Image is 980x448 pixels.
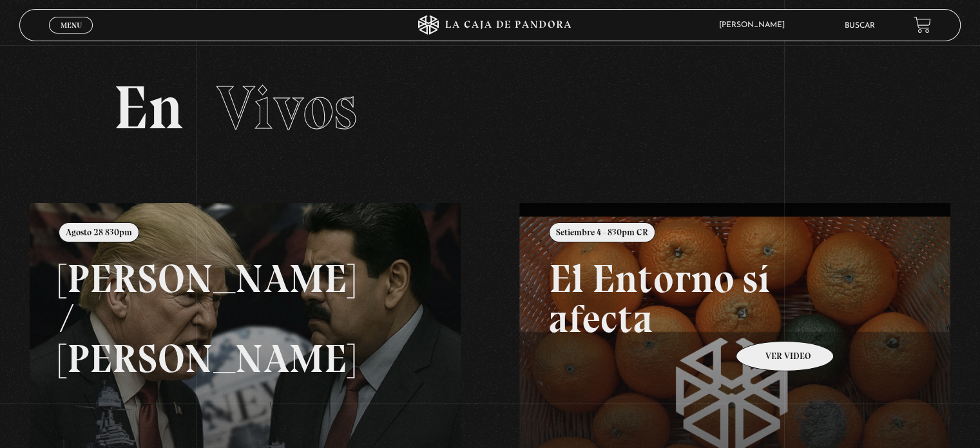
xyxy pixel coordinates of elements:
a: View your shopping cart [914,16,931,34]
span: Cerrar [56,32,86,41]
span: [PERSON_NAME] [713,21,798,29]
h2: En [113,77,866,139]
a: Buscar [845,22,875,30]
span: Vivos [216,71,357,144]
span: Menu [61,21,82,29]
